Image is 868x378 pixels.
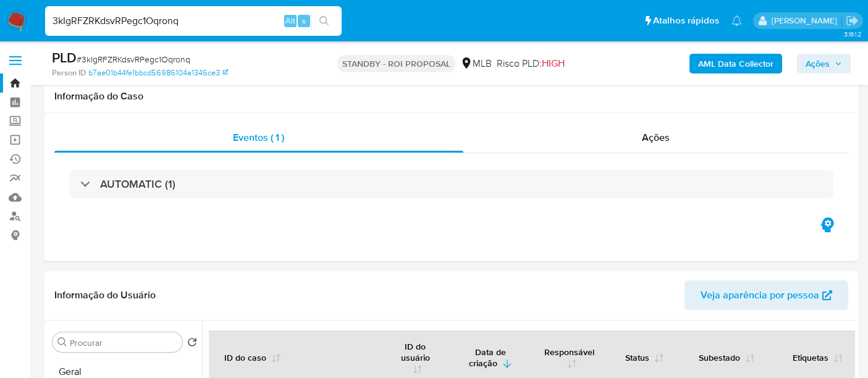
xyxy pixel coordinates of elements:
b: PLD [52,48,77,67]
button: Veja aparência por pessoa [685,280,848,310]
button: Procurar [57,337,67,347]
span: Risco PLD: [497,57,565,70]
a: b7ae01b44fe1bbcd56986104a1346ce3 [88,67,228,78]
div: AUTOMATIC (1) [69,170,833,198]
p: erico.trevizan@mercadopago.com.br [772,15,841,27]
button: Retornar ao pedido padrão [187,337,197,351]
span: HIGH [542,56,565,70]
b: Person ID [52,67,86,78]
span: Eventos ( 1 ) [233,130,284,145]
span: Alt [285,15,295,27]
span: Atalhos rápidos [653,14,719,27]
h1: Informação do Caso [54,90,848,103]
span: s [302,15,306,27]
a: Notificações [731,15,742,26]
input: Procurar [70,337,177,348]
button: search-icon [311,12,337,30]
span: Veja aparência por pessoa [701,280,819,310]
h1: Informação do Usuário [54,289,156,301]
div: MLB [460,57,492,70]
button: AML Data Collector [689,54,782,73]
span: Ações [642,130,670,145]
b: AML Data Collector [698,54,773,73]
button: Ações [797,54,851,73]
h3: AUTOMATIC (1) [100,177,175,191]
span: Ações [806,54,830,73]
a: Sair [846,14,859,27]
p: STANDBY - ROI PROPOSAL [337,55,455,72]
span: # 3kIgRFZRKdsvRPegc1Oqronq [77,53,190,65]
input: Pesquise usuários ou casos... [45,13,342,29]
